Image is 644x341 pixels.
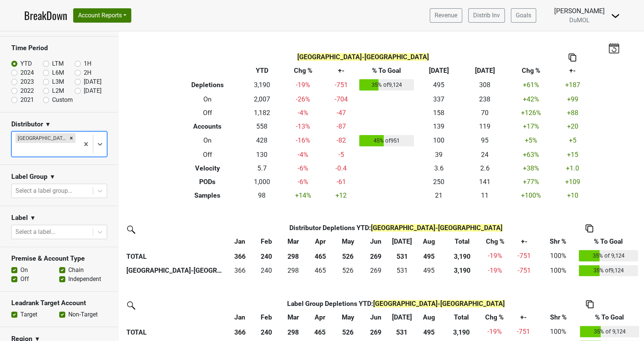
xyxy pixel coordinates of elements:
[417,266,441,275] div: 495
[415,263,443,278] td: 495
[430,8,462,23] a: Revenue
[281,189,325,202] td: +14 %
[487,328,502,335] span: -19%
[462,64,508,77] th: [DATE]
[281,175,325,189] td: -6 %
[124,248,227,263] th: TOTAL
[253,263,280,278] td: 240.1
[462,106,508,120] td: 70
[253,248,280,263] th: 240
[390,266,413,275] div: 531
[281,120,325,133] td: -13 %
[281,133,325,148] td: -16 %
[508,92,554,106] td: +42 %
[324,189,357,202] td: +12
[20,68,34,77] label: 2024
[124,310,227,324] th: &nbsp;: activate to sort column ascending
[611,11,620,20] img: Dropdown Menu
[11,120,43,128] h3: Distributor
[280,263,307,278] td: 297.8
[52,68,64,77] label: L6M
[539,263,577,278] td: 100%
[324,106,357,120] td: -47
[281,64,325,77] th: Chg %
[443,263,481,278] th: 3189.603
[462,189,508,202] td: 11
[462,175,508,189] td: 141
[389,248,415,263] th: 531
[518,252,531,260] span: -751
[539,235,577,248] th: Shr %: activate to sort column ascending
[124,235,227,248] th: &nbsp;: activate to sort column ascending
[172,148,243,161] th: Off
[281,106,325,120] td: -4 %
[227,235,253,248] th: Jan: activate to sort column ascending
[509,310,539,324] th: +-: activate to sort column ascending
[84,86,101,95] label: [DATE]
[324,175,357,189] td: -61
[45,120,51,129] span: ▼
[416,64,462,77] th: [DATE]
[84,68,91,77] label: 2H
[371,224,503,232] span: [GEOGRAPHIC_DATA]-[GEOGRAPHIC_DATA]
[508,175,554,189] td: +77 %
[309,266,331,275] div: 465
[363,310,389,324] th: Jun: activate to sort column ascending
[20,266,28,275] label: On
[577,235,640,248] th: % To Goal: activate to sort column ascending
[124,299,137,311] img: filter
[363,263,389,278] td: 268.668
[608,43,619,53] img: last_updated_date
[243,92,281,106] td: 2,007
[509,235,539,248] th: +-: activate to sort column ascending
[172,77,243,92] th: Depletions
[462,92,508,106] td: 238
[20,310,37,319] label: Target
[511,266,537,275] div: -751
[243,161,281,175] td: 5.7
[52,86,64,95] label: L2M
[49,172,55,181] span: ▼
[324,64,357,77] th: +-
[508,120,554,133] td: +17 %
[297,53,429,61] span: [GEOGRAPHIC_DATA]-[GEOGRAPHIC_DATA]
[363,324,389,339] th: 269
[508,189,554,202] td: +100 %
[481,235,509,248] th: Chg %: activate to sort column ascending
[481,263,509,278] td: -19 %
[389,235,415,248] th: Jul: activate to sort column ascending
[333,310,362,324] th: May: activate to sort column ascending
[389,324,415,339] th: 531
[569,17,590,24] span: DuMOL
[307,235,334,248] th: Apr: activate to sort column ascending
[255,266,278,275] div: 240
[20,86,34,95] label: 2022
[586,224,593,232] img: Copy to clipboard
[333,324,362,339] th: 526
[554,133,591,148] td: +5
[416,120,462,133] td: 139
[11,299,107,307] h3: Leadrank Target Account
[124,324,227,339] th: TOTAL
[517,328,530,335] span: -751
[20,95,34,104] label: 2021
[443,235,481,248] th: Total: activate to sort column ascending
[508,161,554,175] td: +38 %
[415,235,443,248] th: Aug: activate to sort column ascending
[253,297,539,310] th: Label Group Depletions YTD :
[554,64,591,77] th: +-
[243,148,281,161] td: 130
[363,248,389,263] th: 269
[554,77,591,92] td: +187
[554,92,591,106] td: +99
[443,248,481,263] th: 3,190
[554,120,591,133] td: +20
[172,106,243,120] th: Off
[281,161,325,175] td: -6 %
[52,77,64,86] label: L3M
[11,214,28,222] h3: Label
[172,189,243,202] th: Samples
[52,59,64,68] label: LTM
[324,92,357,106] td: -704
[227,324,253,339] th: 366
